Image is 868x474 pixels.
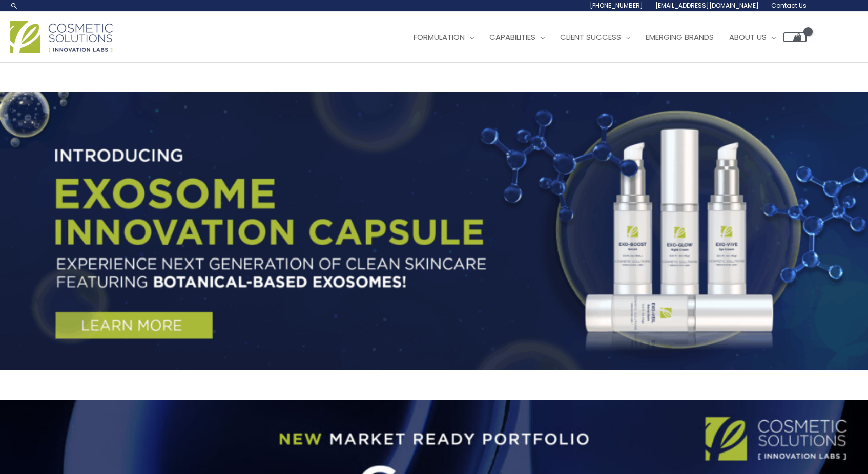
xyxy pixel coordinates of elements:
[646,32,714,42] span: Emerging Brands
[729,32,767,42] span: About Us
[560,32,621,42] span: Client Success
[771,1,807,10] span: Contact Us
[783,32,807,42] a: View Shopping Cart, empty
[638,22,721,53] a: Emerging Brands
[10,2,18,10] a: Search icon link
[406,22,482,53] a: Formulation
[590,1,643,10] span: [PHONE_NUMBER]
[414,32,465,42] span: Formulation
[655,1,759,10] span: [EMAIL_ADDRESS][DOMAIN_NAME]
[552,22,638,53] a: Client Success
[482,22,552,53] a: Capabilities
[721,22,783,53] a: About Us
[489,32,535,42] span: Capabilities
[398,22,807,53] nav: Site Navigation
[10,21,113,53] img: Cosmetic Solutions Logo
